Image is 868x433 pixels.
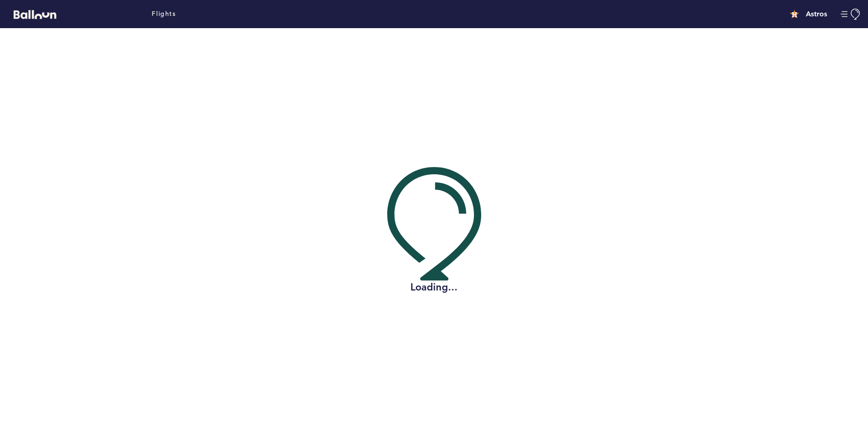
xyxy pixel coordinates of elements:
[806,9,827,20] h4: Astros
[14,10,56,19] svg: Balloon
[841,9,861,20] button: Manage Account
[387,280,481,294] h2: Loading...
[152,9,176,19] a: Flights
[7,9,56,19] a: Balloon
